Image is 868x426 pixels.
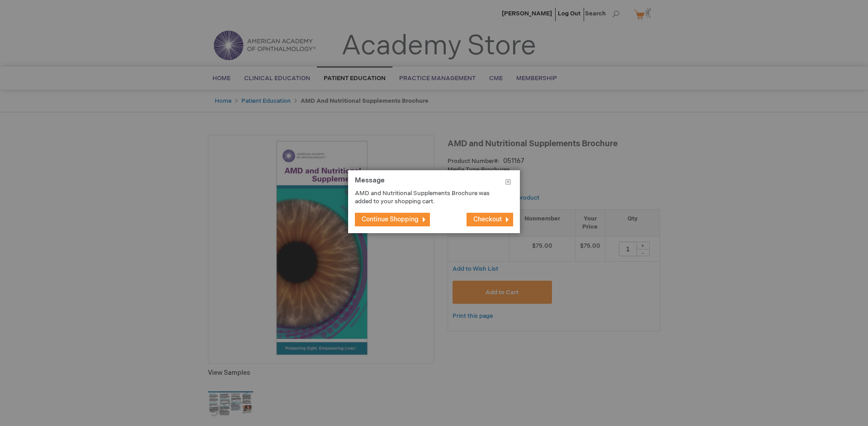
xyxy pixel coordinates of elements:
[467,213,513,226] button: Checkout
[473,215,502,223] span: Checkout
[362,215,419,223] span: Continue Shopping
[355,177,513,189] h1: Message
[355,213,430,226] button: Continue Shopping
[355,189,500,206] p: AMD and Nutritional Supplements Brochure was added to your shopping cart.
